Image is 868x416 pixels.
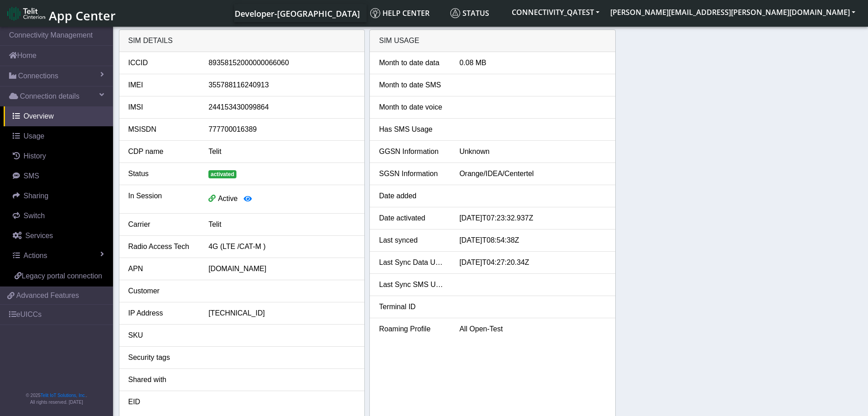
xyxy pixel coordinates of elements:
[453,213,613,224] div: [DATE]T07:23:32.937Z
[24,212,45,220] span: Switch
[4,206,113,226] a: Switch
[202,57,362,68] div: 89358152000000066060
[202,241,362,252] div: 4G (LTE /CAT-M )
[122,330,202,341] div: SKU
[119,30,365,52] div: SIM details
[4,106,113,126] a: Overview
[122,124,202,135] div: MSISDN
[122,219,202,230] div: Carrier
[24,172,39,180] span: SMS
[447,4,506,22] a: Status
[16,290,79,301] span: Advanced Features
[7,4,114,23] a: App Center
[122,146,202,157] div: CDP name
[372,102,453,113] div: Month to date voice
[372,213,453,224] div: Date activated
[24,192,48,200] span: Sharing
[122,80,202,91] div: IMEI
[372,301,453,312] div: Terminal ID
[370,8,429,18] span: Help center
[7,6,45,21] img: logo-telit-cinterion-gw-new.png
[122,191,202,208] div: In Session
[202,80,362,91] div: 355788116240913
[453,235,613,246] div: [DATE]T08:54:38Z
[122,241,202,252] div: Radio Access Tech
[122,308,202,319] div: IP Address
[202,102,362,113] div: 244153430099864
[24,132,44,140] span: Usage
[22,272,102,280] span: Legacy portal connection
[372,57,453,68] div: Month to date data
[20,91,80,102] span: Connection details
[453,324,613,335] div: All Open-Test
[453,168,613,179] div: Orange/IDEA/Centertel
[4,226,113,246] a: Services
[235,8,360,19] span: Developer-[GEOGRAPHIC_DATA]
[202,124,362,135] div: 777700016389
[122,374,202,385] div: Shared with
[122,57,202,68] div: ICCID
[122,286,202,296] div: Customer
[122,102,202,113] div: IMSI
[122,263,202,274] div: APN
[4,146,113,166] a: History
[4,186,113,206] a: Sharing
[24,112,54,120] span: Overview
[24,152,46,160] span: History
[208,170,236,178] span: activated
[41,393,86,398] a: Telit IoT Solutions, Inc.
[453,57,613,68] div: 0.08 MB
[238,191,258,208] button: View session details
[4,246,113,266] a: Actions
[372,279,453,290] div: Last Sync SMS Usage
[24,252,47,259] span: Actions
[4,166,113,186] a: SMS
[450,8,489,18] span: Status
[372,324,453,335] div: Roaming Profile
[372,80,453,91] div: Month to date SMS
[202,219,362,230] div: Telit
[18,71,58,81] span: Connections
[372,168,453,179] div: SGSN Information
[367,4,447,22] a: Help center
[122,397,202,407] div: EID
[372,124,453,135] div: Has SMS Usage
[234,4,359,22] a: Your current platform instance
[4,126,113,146] a: Usage
[372,257,453,268] div: Last Sync Data Usage
[49,7,116,24] span: App Center
[202,308,362,319] div: [TECHNICAL_ID]
[506,4,605,20] button: CONNECTIVITY_QATEST
[218,195,238,202] span: Active
[372,191,453,201] div: Date added
[202,263,362,274] div: [DOMAIN_NAME]
[122,168,202,179] div: Status
[25,232,53,239] span: Services
[372,235,453,246] div: Last synced
[202,146,362,157] div: Telit
[370,30,615,52] div: SIM Usage
[372,146,453,157] div: GGSN Information
[605,4,861,20] button: [PERSON_NAME][EMAIL_ADDRESS][PERSON_NAME][DOMAIN_NAME]
[122,352,202,363] div: Security tags
[370,8,380,18] img: knowledge.svg
[453,146,613,157] div: Unknown
[450,8,460,18] img: status.svg
[453,257,613,268] div: [DATE]T04:27:20.34Z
